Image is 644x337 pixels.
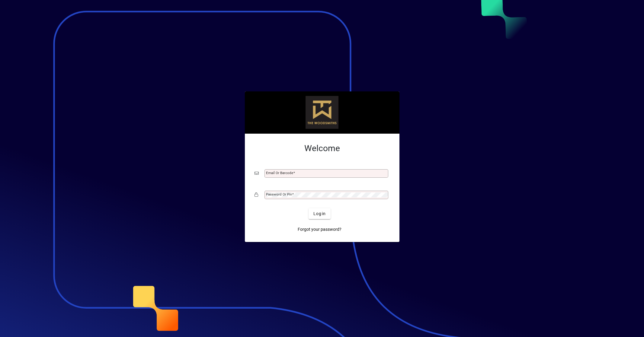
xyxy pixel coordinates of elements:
h2: Welcome [255,143,390,154]
span: Login [313,211,326,217]
a: Forgot your password? [295,224,344,235]
mat-label: Email or Barcode [266,171,293,175]
mat-label: Password or Pin [266,192,292,196]
button: Login [309,208,331,219]
span: Forgot your password? [298,226,341,233]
